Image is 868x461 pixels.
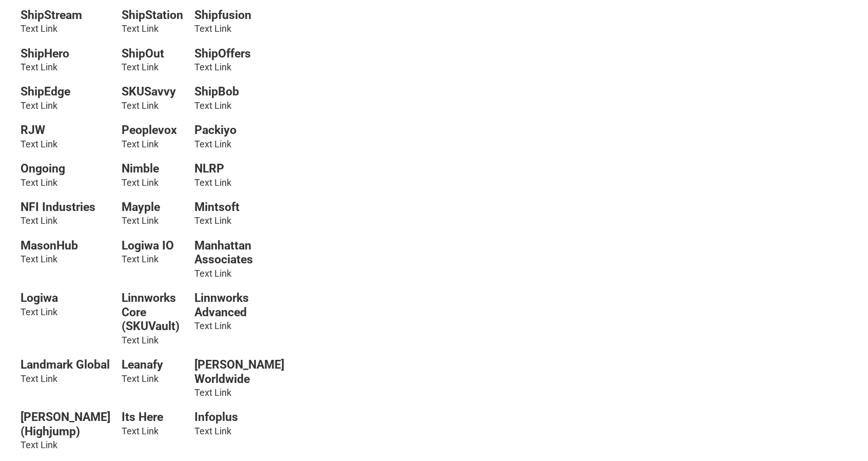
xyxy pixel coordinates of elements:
h6: ShipStream [21,8,110,23]
a: Text Link [122,426,159,436]
a: Text Link [21,254,57,264]
h6: ShipBob [194,85,284,99]
h6: Linnworks Advanced [194,291,284,319]
h6: Logiwa [21,291,110,305]
a: Text Link [21,62,57,72]
h6: MasonHub [21,239,110,253]
a: Text Link [21,23,57,34]
h6: [PERSON_NAME] (Highjump) [21,410,110,438]
h6: Ongoing [21,162,110,176]
a: Text Link [194,215,231,226]
a: Text Link [194,139,231,149]
h6: Mayple [122,200,183,215]
h6: Packiyo [194,123,284,138]
a: Text Link [122,100,159,111]
a: Text Link [122,335,159,345]
h6: Infoplus [194,410,284,425]
h6: Mintsoft [194,200,284,215]
h6: Landmark Global [21,358,110,372]
a: Text Link [21,100,57,111]
h6: Leanafy [122,358,183,372]
a: Text Link [194,268,231,279]
a: Text Link [194,426,231,436]
a: Text Link [194,100,231,111]
a: Text Link [122,139,159,149]
a: Text Link [21,215,57,226]
a: Text Link [122,254,159,264]
a: Text Link [122,373,159,384]
a: Text Link [21,139,57,149]
h6: Nimble [122,162,183,176]
a: Text Link [194,62,231,72]
h6: NFI Industries [21,200,110,215]
a: Text Link [21,306,57,317]
a: Text Link [21,177,57,188]
h6: Logiwa IO [122,239,183,253]
a: Text Link [21,373,57,384]
h6: ShipHero [21,47,110,61]
a: Text Link [194,320,231,331]
h6: Shipfusion [194,8,284,23]
h6: ShipOffers [194,47,284,61]
h6: ShipEdge [21,85,110,99]
a: Text Link [122,215,159,226]
a: Text Link [194,177,231,188]
a: Text Link [122,23,159,34]
h6: [PERSON_NAME] Worldwide [194,358,284,386]
a: Text Link [122,177,159,188]
h6: Linnworks Core (SKUVault) [122,291,183,334]
a: Text Link [194,387,231,398]
h6: ShipStation [122,8,183,23]
h6: Its Here [122,410,183,425]
h6: Peoplevox [122,123,183,138]
h6: RJW [21,123,110,138]
a: Text Link [194,23,231,34]
a: Text Link [122,62,159,72]
a: Text Link [21,439,57,450]
h6: Manhattan Associates [194,239,284,267]
h6: ShipOut [122,47,183,61]
h6: NLRP [194,162,284,176]
h6: SKUSavvy [122,85,183,99]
